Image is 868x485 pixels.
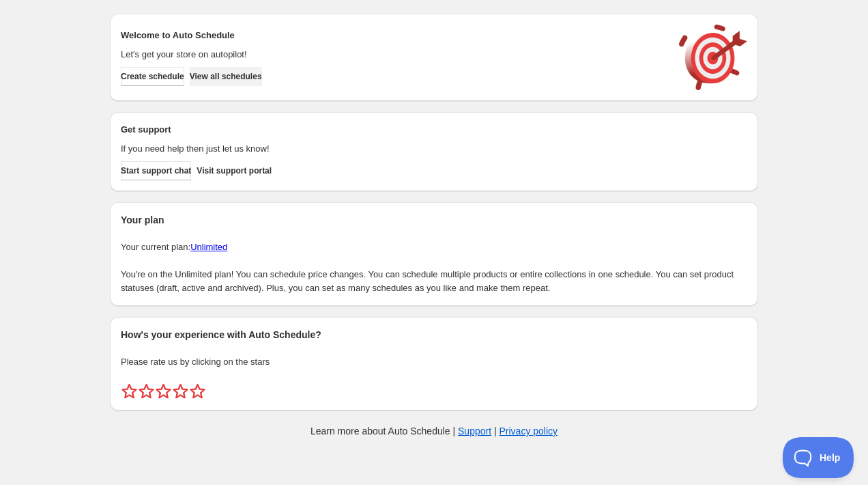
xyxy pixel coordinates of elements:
[121,165,191,176] span: Start support chat
[310,424,558,438] p: Learn more about Auto Schedule | |
[121,48,665,61] p: Let's get your store on autopilot!
[190,67,262,86] button: View all schedules
[121,328,747,342] h2: How's your experience with Auto Schedule?
[190,71,262,82] span: View all schedules
[121,355,747,369] p: Please rate us by clicking on the stars
[121,67,184,86] button: Create schedule
[458,426,491,436] a: Support
[121,71,184,82] span: Create schedule
[121,213,747,227] h2: Your plan
[197,165,272,176] span: Visit support portal
[121,161,191,180] a: Start support chat
[783,437,854,478] iframe: Toggle Customer Support
[121,142,665,156] p: If you need help then just let us know!
[121,268,747,295] p: You're on the Unlimited plan! You can schedule price changes. You can schedule multiple products ...
[190,242,227,252] a: Unlimited
[197,161,272,180] a: Visit support portal
[121,123,665,137] h2: Get support
[121,29,665,42] h2: Welcome to Auto Schedule
[500,426,558,436] a: Privacy policy
[121,240,747,254] p: Your current plan:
